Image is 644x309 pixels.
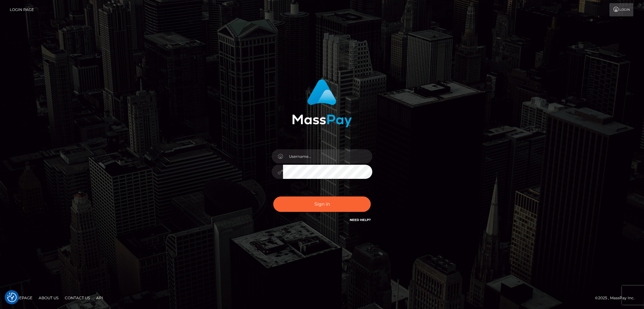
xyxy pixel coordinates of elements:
[36,293,61,303] a: About Us
[273,196,371,212] button: Sign in
[7,293,17,302] img: Revisit consent button
[7,293,35,303] a: Homepage
[62,293,92,303] a: Contact Us
[292,79,352,127] img: MassPay Login
[350,218,371,222] a: Need Help?
[7,293,17,302] button: Consent Preferences
[595,295,639,301] div: © 2025 , MassPay Inc.
[609,3,633,16] a: Login
[94,293,106,303] a: API
[10,3,34,16] a: Login Page
[283,149,372,163] input: Username...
